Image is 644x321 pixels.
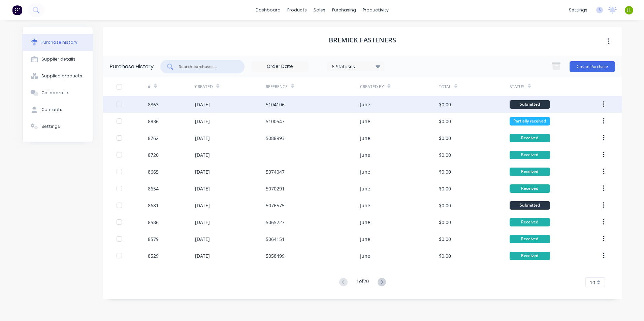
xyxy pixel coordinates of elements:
div: 8665 [148,168,159,175]
div: 8654 [148,185,159,192]
div: Purchase history [41,39,77,45]
div: 5065227 [266,219,285,226]
div: 8863 [148,101,159,108]
div: June [360,185,370,192]
div: [DATE] [195,252,210,259]
div: Received [510,151,550,159]
img: Factory [12,5,22,15]
div: Received [510,252,550,260]
input: Order Date [252,62,308,72]
div: [DATE] [195,151,210,158]
div: settings [566,5,591,15]
div: $0.00 [439,236,451,243]
div: Reference [266,84,288,90]
div: Settings [41,123,60,130]
div: Purchase History [110,63,154,71]
div: Received [510,235,550,243]
div: 8579 [148,236,159,243]
div: June [360,151,370,158]
button: Settings [23,118,93,135]
span: 10 [590,279,595,286]
div: Partially received [510,117,550,126]
div: $0.00 [439,185,451,192]
div: 5058499 [266,252,285,259]
div: Supplied products [41,73,82,79]
div: June [360,168,370,175]
div: [DATE] [195,202,210,209]
div: 6 Statuses [332,63,380,70]
div: productivity [359,5,392,15]
div: [DATE] [195,185,210,192]
div: [DATE] [195,118,210,125]
div: Supplier details [41,56,75,62]
div: $0.00 [439,168,451,175]
span: JL [627,7,631,13]
input: Search purchases... [178,63,234,70]
div: Received [510,184,550,193]
div: June [360,252,370,259]
div: # [148,84,151,90]
div: $0.00 [439,135,451,142]
button: Supplied products [23,68,93,84]
div: Created [195,84,213,90]
div: 5104106 [266,101,285,108]
div: purchasing [329,5,359,15]
div: June [360,202,370,209]
div: 1 of 20 [356,278,369,287]
div: 5100547 [266,118,285,125]
div: Submitted [510,201,550,210]
div: Received [510,218,550,226]
div: 8836 [148,118,159,125]
div: Received [510,134,550,142]
div: [DATE] [195,135,210,142]
div: Status [510,84,524,90]
button: Collaborate [23,84,93,101]
div: 5064151 [266,236,285,243]
button: Contacts [23,101,93,118]
div: Received [510,168,550,176]
div: Collaborate [41,90,68,96]
div: $0.00 [439,151,451,158]
div: June [360,219,370,226]
div: products [284,5,310,15]
div: $0.00 [439,219,451,226]
div: 8720 [148,151,159,158]
div: 5088993 [266,135,285,142]
div: $0.00 [439,202,451,209]
div: 5070291 [266,185,285,192]
div: sales [310,5,329,15]
div: 8681 [148,202,159,209]
div: Submitted [510,100,550,109]
div: June [360,118,370,125]
div: $0.00 [439,101,451,108]
h1: Bremick Fasteners [329,36,396,44]
div: $0.00 [439,118,451,125]
button: Purchase history [23,34,93,51]
div: 8762 [148,135,159,142]
button: Supplier details [23,51,93,68]
div: June [360,101,370,108]
div: 8529 [148,252,159,259]
a: dashboard [252,5,284,15]
div: 5076575 [266,202,285,209]
div: Created By [360,84,384,90]
div: [DATE] [195,101,210,108]
div: June [360,236,370,243]
div: $0.00 [439,252,451,259]
div: [DATE] [195,219,210,226]
div: June [360,135,370,142]
button: Create Purchase [570,61,615,72]
div: 8586 [148,219,159,226]
div: 5074047 [266,168,285,175]
div: Total [439,84,451,90]
div: Contacts [41,107,62,113]
div: [DATE] [195,236,210,243]
div: [DATE] [195,168,210,175]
